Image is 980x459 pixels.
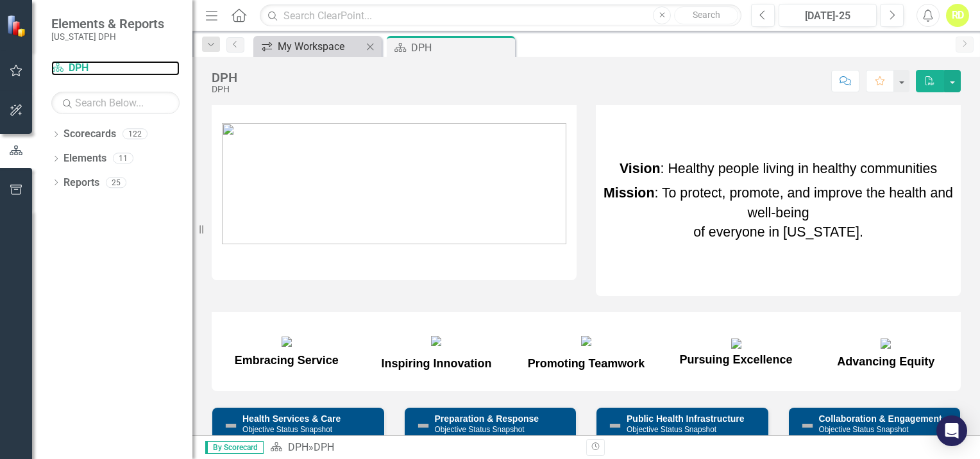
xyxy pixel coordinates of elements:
button: Search [674,6,738,24]
a: DPH [51,61,180,76]
img: mceclip12.png [731,338,741,349]
a: My Workspace [257,38,362,54]
img: Not Defined [416,418,431,433]
a: Scorecards [63,127,116,142]
a: Preparation & Response [435,413,539,424]
img: mceclip10.png [431,336,441,346]
span: Search [693,10,720,20]
small: Objective Status Snapshot [819,425,909,434]
div: My Workspace [278,38,362,54]
input: Search ClearPoint... [260,4,741,27]
img: mceclip9.png [282,337,292,347]
a: Reports [63,176,99,190]
img: Not Defined [223,418,239,433]
a: Elements [63,151,106,166]
span: : To protect, promote, and improve the health and well-being of everyone in [US_STATE]. [604,185,953,240]
img: Not Defined [607,418,623,433]
a: Health Services & Care [242,413,341,424]
a: Public Health Infrastructure [627,413,745,424]
span: Embracing Service [235,354,339,367]
div: [DATE]-25 [783,8,872,24]
div: 25 [106,177,126,188]
img: ClearPoint Strategy [6,14,29,37]
strong: Mission [604,185,654,201]
div: DPH [411,40,512,56]
div: DPH [314,441,334,453]
div: DPH [212,71,237,85]
img: mceclip13.png [881,338,891,349]
small: Objective Status Snapshot [627,425,716,434]
span: Inspiring Innovation [381,357,491,370]
div: 122 [122,129,148,140]
span: : Healthy people living in healthy communities [620,161,937,176]
a: Collaboration & Engagement [819,413,942,424]
span: By Scorecard [205,441,264,454]
span: Pursuing Excellence [680,337,793,366]
a: DPH [288,441,308,453]
div: 11 [113,153,133,164]
span: Advancing Equity [837,337,934,368]
button: RD [946,4,969,27]
div: » [270,440,577,455]
button: [DATE]-25 [779,4,877,27]
div: DPH [212,85,237,94]
input: Search Below... [51,92,180,114]
img: Not Defined [800,418,815,433]
small: [US_STATE] DPH [51,31,164,42]
span: Promoting Teamwork [528,357,645,370]
small: Objective Status Snapshot [242,425,332,434]
small: Objective Status Snapshot [435,425,525,434]
strong: Vision [620,161,661,176]
img: mceclip11.png [581,336,591,346]
span: Elements & Reports [51,16,164,31]
div: Open Intercom Messenger [936,415,967,446]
